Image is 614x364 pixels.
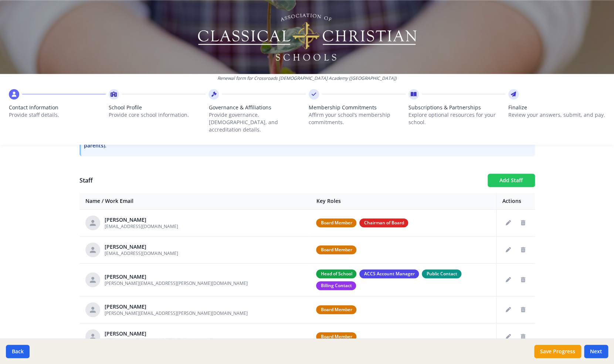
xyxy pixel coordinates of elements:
[105,310,248,316] span: [PERSON_NAME][EMAIL_ADDRESS][PERSON_NAME][DOMAIN_NAME]
[502,244,514,256] button: Edit staff
[310,193,496,210] th: Key Roles
[517,244,529,256] button: Delete staff
[109,111,206,119] p: Provide core school information.
[316,332,356,341] span: Board Member
[9,104,106,111] span: Contact Information
[79,193,311,210] th: Name / Work Email
[359,218,408,227] span: Chairman of Board
[517,331,529,343] button: Delete staff
[508,104,605,111] span: Finalize
[105,330,213,337] div: [PERSON_NAME]
[359,269,419,278] span: ACCS Account Manager
[316,281,356,290] span: Billing Contact
[502,274,514,286] button: Edit staff
[109,104,206,111] span: School Profile
[105,280,248,286] span: [PERSON_NAME][EMAIL_ADDRESS][PERSON_NAME][DOMAIN_NAME]
[517,274,529,286] button: Delete staff
[316,305,356,314] span: Board Member
[105,303,248,310] div: [PERSON_NAME]
[79,176,482,185] h1: Staff
[105,216,178,224] div: [PERSON_NAME]
[408,104,505,111] span: Subscriptions & Partnerships
[502,304,514,316] button: Edit staff
[9,111,106,119] p: Provide staff details.
[502,331,514,343] button: Edit staff
[517,217,529,229] button: Delete staff
[316,218,356,227] span: Board Member
[309,104,406,111] span: Membership Commitments
[309,111,406,126] p: Affirm your school’s membership commitments.
[408,111,505,126] p: Explore optional resources for your school.
[534,345,581,358] button: Save Progress
[105,337,213,343] span: [PERSON_NAME][EMAIL_ADDRESS][DOMAIN_NAME]
[196,11,418,63] img: Logo
[422,269,461,278] span: Public Contact
[105,223,178,229] span: [EMAIL_ADDRESS][DOMAIN_NAME]
[584,345,608,358] button: Next
[6,345,30,358] button: Back
[488,174,535,187] button: Add Staff
[208,111,305,133] p: Provide governance, [DEMOGRAPHIC_DATA], and accreditation details.
[496,193,535,210] th: Actions
[105,273,248,280] div: [PERSON_NAME]
[316,245,356,254] span: Board Member
[508,111,605,119] p: Review your answers, submit, and pay.
[105,243,178,251] div: [PERSON_NAME]
[105,250,178,256] span: [EMAIL_ADDRESS][DOMAIN_NAME]
[316,269,356,278] span: Head of School
[208,104,305,111] span: Governance & Affiliations
[517,304,529,316] button: Delete staff
[502,217,514,229] button: Edit staff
